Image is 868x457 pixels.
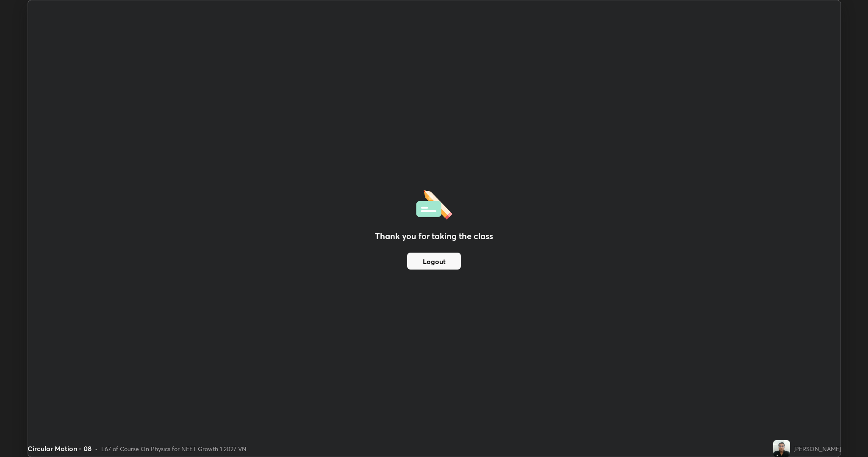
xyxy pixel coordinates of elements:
div: • [95,444,98,453]
div: L67 of Course On Physics for NEET Growth 1 2027 VN [101,444,247,453]
img: offlineFeedback.1438e8b3.svg [416,187,452,220]
div: Circular Motion - 08 [28,443,92,454]
div: [PERSON_NAME] [793,444,841,453]
img: 3a9ab79b4cc04692bc079d89d7471859.jpg [773,440,790,457]
button: Logout [407,253,461,270]
h2: Thank you for taking the class [375,230,493,242]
